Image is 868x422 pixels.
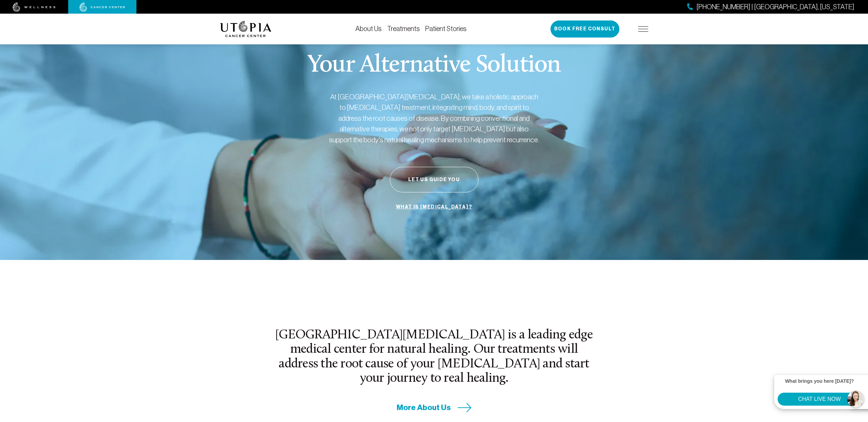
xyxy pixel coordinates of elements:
a: Patient Stories [425,25,467,32]
h2: [GEOGRAPHIC_DATA][MEDICAL_DATA] is a leading edge medical center for natural healing. Our treatme... [275,328,594,386]
img: wellness [13,2,56,12]
span: [PHONE_NUMBER] | [GEOGRAPHIC_DATA], [US_STATE] [696,2,854,12]
a: What is [MEDICAL_DATA]? [394,201,474,214]
button: CHAT LIVE NOW [778,393,861,406]
img: cancer center [79,2,125,12]
a: Treatments [387,25,420,32]
p: At [GEOGRAPHIC_DATA][MEDICAL_DATA], we take a holistic approach to [MEDICAL_DATA] treatment, inte... [328,91,540,145]
span: More About Us [397,402,451,413]
a: [PHONE_NUMBER] | [GEOGRAPHIC_DATA], [US_STATE] [687,2,854,12]
button: Book Free Consult [550,20,619,38]
img: logo [220,21,271,37]
img: icon-hamburger [638,26,648,32]
button: Let Us Guide You [390,167,479,192]
strong: What brings you here [DATE]? [785,378,854,384]
a: About Us [355,25,382,32]
a: More About Us [397,402,472,413]
p: Your Alternative Solution [307,53,561,78]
